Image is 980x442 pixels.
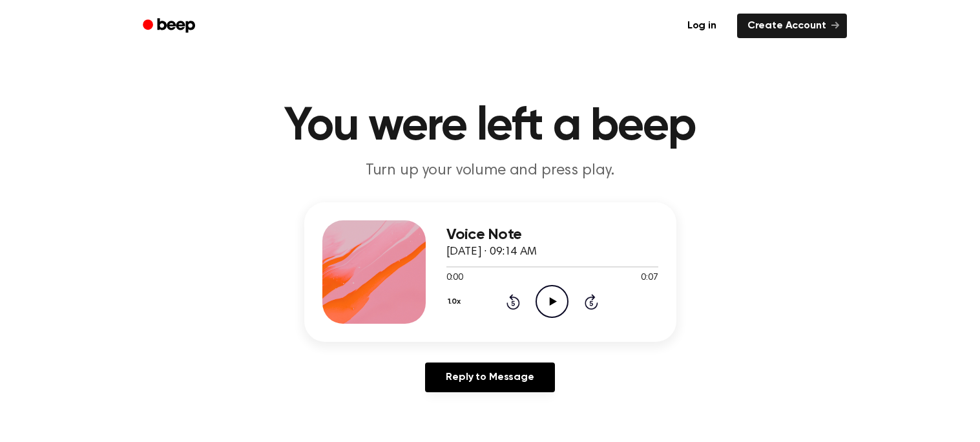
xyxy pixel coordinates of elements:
a: Reply to Message [425,363,554,392]
span: 0:00 [446,271,463,285]
p: Turn up your volume and press play. [242,160,738,182]
a: Beep [134,14,207,39]
a: Log in [674,11,729,41]
h1: You were left a beep [160,103,821,150]
span: [DATE] · 09:14 AM [446,246,537,258]
a: Create Account [737,14,847,38]
button: 1.0x [446,291,466,313]
span: 0:07 [641,271,658,285]
h3: Voice Note [446,226,658,244]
